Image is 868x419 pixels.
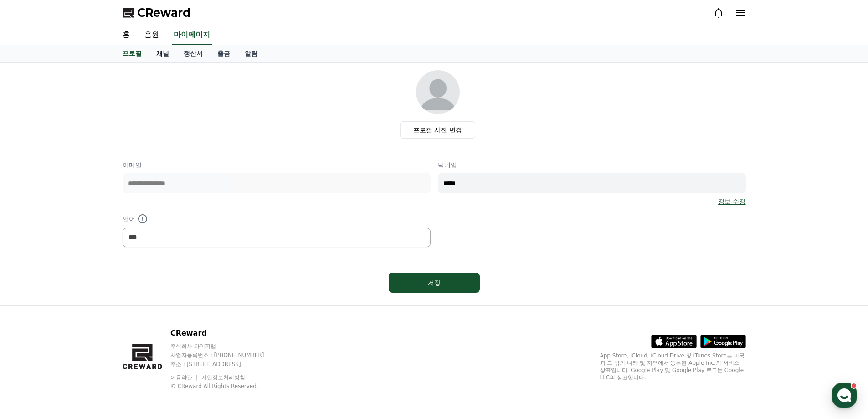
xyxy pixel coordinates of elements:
span: 설정 [141,303,152,310]
a: 알림 [237,45,265,62]
span: 대화 [83,303,94,310]
span: 홈 [29,303,34,310]
p: 사업자등록번호 : [PHONE_NUMBER] [170,352,282,359]
a: 이용약관 [170,374,199,381]
p: 주식회사 와이피랩 [170,342,282,350]
a: 설정 [118,289,175,312]
a: 채널 [149,45,176,62]
p: 이메일 [123,160,431,170]
a: 정산서 [176,45,210,62]
a: 홈 [3,289,60,312]
p: App Store, iCloud, iCloud Drive 및 iTunes Store는 미국과 그 밖의 나라 및 지역에서 등록된 Apple Inc.의 서비스 상표입니다. Goo... [600,352,746,381]
img: profile_image [416,70,460,114]
p: 닉네임 [438,160,746,170]
div: 저장 [407,278,462,287]
a: 출금 [210,45,237,62]
button: 저장 [389,273,480,293]
a: 홈 [115,26,137,45]
p: CReward [170,328,282,339]
p: 주소 : [STREET_ADDRESS] [170,361,282,368]
a: 마이페이지 [172,26,212,45]
label: 프로필 사진 변경 [400,121,475,139]
a: 프로필 [119,45,145,62]
span: CReward [137,5,191,20]
p: © CReward All Rights Reserved. [170,383,282,390]
a: 정보 수정 [718,197,745,206]
a: 음원 [137,26,166,45]
p: 언어 [123,213,431,224]
a: CReward [123,5,191,20]
a: 개인정보처리방침 [201,374,245,381]
a: 대화 [60,289,118,312]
